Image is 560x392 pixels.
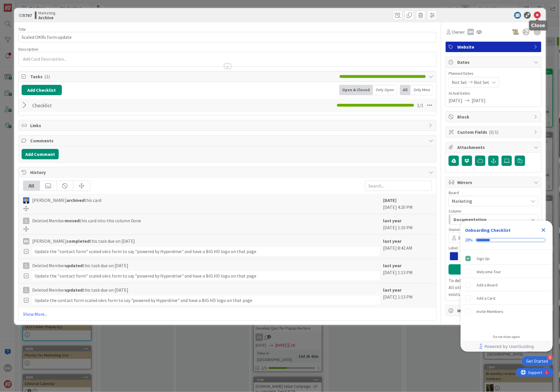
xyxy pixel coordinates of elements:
b: updated [65,287,83,293]
div: Invite Members [477,308,504,315]
span: Board [449,191,459,195]
b: last year [383,218,401,223]
span: Deleted Member this card into this column Done [32,217,141,224]
span: Custom Fields [457,129,531,135]
span: [PERSON_NAME] this card [32,197,101,204]
span: Owner [449,227,460,232]
div: Update the "contact form" scaled okrs form to say "powered by Hyperdrive" and have a BIG HD logo ... [32,271,380,280]
div: 1 [30,2,31,7]
div: Do not show again [493,334,520,339]
div: Add a Board is incomplete. [463,279,551,291]
div: 20% [465,238,473,243]
div: Welcome Tour is incomplete. [463,265,551,278]
div: Add a Card is incomplete. [463,292,551,305]
p: To delete a mirror card, just delete the card. All other mirrored cards will continue to exists. [449,277,538,298]
div: Add a Card [477,295,496,302]
b: Archive [38,15,56,20]
span: Planned Dates [449,70,538,77]
b: archived [66,197,84,203]
span: [PERSON_NAME] this task due on [DATE] [32,238,135,244]
span: Metrics [457,307,531,314]
div: Only Mine [411,85,433,95]
span: Deleted Member this task due on [DATE] [32,262,128,269]
b: updated [65,263,83,268]
img: DP [23,197,29,204]
span: ( 0/1 ) [489,129,498,135]
span: ( 1 ) [44,74,50,79]
div: Add a Board [477,282,498,288]
b: completed [66,238,89,244]
span: Actual Dates [449,90,538,96]
span: Not Set [474,79,489,86]
div: Sign Up is complete. [463,252,551,265]
b: [DATE] [383,197,397,203]
b: last year [383,263,401,268]
span: Deleted Member this task due on [DATE] [32,286,128,293]
span: Comments [30,137,426,144]
span: [DATE] [449,97,462,104]
span: Support [12,1,26,8]
b: last year [383,238,401,244]
input: Add Checklist... [30,100,160,110]
button: Add Comment [22,149,59,159]
span: Select Owner [458,234,484,241]
button: Documentation [449,214,538,225]
div: Get Started [527,358,548,364]
span: Mirrors [457,179,531,186]
span: Dates [457,59,531,66]
b: last year [383,287,401,293]
div: Update the contact form scaled okrs form to say "powered by Hyperdrive" and have a BIG HD logo on... [32,296,380,305]
span: Links [30,122,426,129]
span: 1 / 1 [417,102,423,109]
span: Description [18,47,38,52]
div: Only Open [373,85,397,95]
div: BM [468,29,474,35]
span: Marketing [452,198,472,204]
div: All [400,85,411,95]
a: Show More... [23,311,432,318]
a: Powered by UserGuiding [464,341,550,352]
span: Marketing [38,11,56,15]
div: Invite Members is incomplete. [463,305,551,318]
span: Attachments [457,144,531,151]
button: Add Checklist [22,85,62,95]
h5: Close [531,23,545,28]
div: Open Get Started checklist, remaining modules: 4 [522,356,553,366]
div: [DATE] 1:13 PM [383,286,432,305]
span: ID [18,12,32,19]
div: [DATE] 4:20 PM [383,197,432,211]
span: Documentation [454,216,487,223]
div: Checklist Container [461,221,553,352]
div: Open & Closed [339,85,373,95]
button: Mirror [449,264,538,275]
div: [DATE] 1:10 PM [383,217,432,232]
div: Welcome Tour [477,268,501,275]
div: Checklist progress: 20% [465,238,548,243]
span: Block [457,113,531,120]
input: Search... [365,181,432,191]
div: BM [23,238,29,244]
b: 5767 [23,12,32,18]
span: [DATE] [472,97,485,104]
span: Label [449,246,458,250]
span: Column [449,209,461,213]
span: History [30,169,426,176]
label: Title [18,27,26,32]
span: Not Set [452,79,467,86]
div: Update the "contact form" scaled okrs form to say "powered by Hyperdrive" and have a BIG HD logo ... [32,247,380,256]
div: Close Checklist [539,225,548,235]
div: [DATE] 1:13 PM [383,262,432,280]
span: Owner [452,28,465,35]
div: [DATE] 8:42 AM [383,238,432,256]
b: moved [65,218,79,223]
div: Footer [461,341,553,352]
div: Onboarding Checklist [465,227,511,234]
span: Website [457,43,531,50]
div: Sign Up [477,255,490,262]
span: Powered by UserGuiding [485,343,534,350]
input: type card name here... [18,32,437,42]
div: Checklist items [461,250,553,331]
span: Tasks [30,73,337,80]
div: 4 [548,355,553,360]
div: All [23,181,40,191]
